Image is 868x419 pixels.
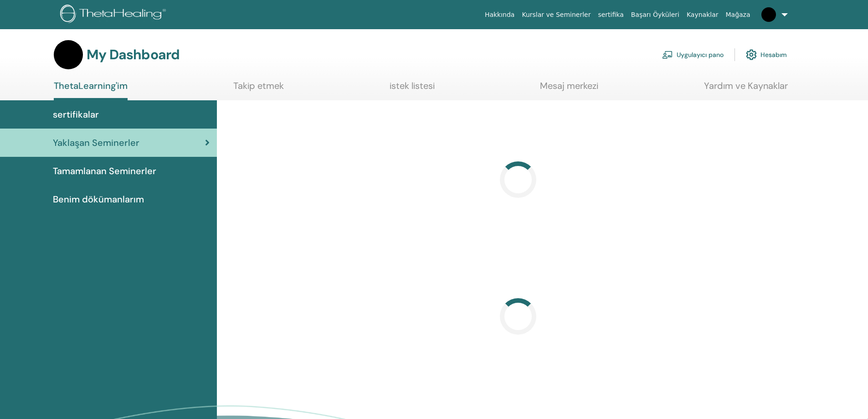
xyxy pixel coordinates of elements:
img: cog.svg [746,47,757,62]
span: Benim dökümanlarım [53,192,144,206]
a: Başarı Öyküleri [627,6,683,23]
img: logo.png [60,5,169,25]
a: ThetaLearning'im [54,80,128,100]
a: istek listesi [390,80,435,98]
img: default.jpg [54,40,83,69]
a: Uygulayıcı pano [662,45,724,65]
img: default.jpg [761,7,776,22]
a: Hakkında [481,6,519,23]
span: Tamamlanan Seminerler [53,164,156,178]
img: chalkboard-teacher.svg [662,51,673,59]
a: Hesabım [746,45,787,65]
a: sertifika [594,6,627,23]
a: Yardım ve Kaynaklar [704,80,788,98]
a: Kaynaklar [683,6,722,23]
a: Takip etmek [233,80,284,98]
h3: My Dashboard [87,47,180,63]
span: sertifikalar [53,108,99,121]
span: Yaklaşan Seminerler [53,136,139,150]
a: Mesaj merkezi [540,80,598,98]
a: Kurslar ve Seminerler [518,6,594,23]
a: Mağaza [722,6,754,23]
